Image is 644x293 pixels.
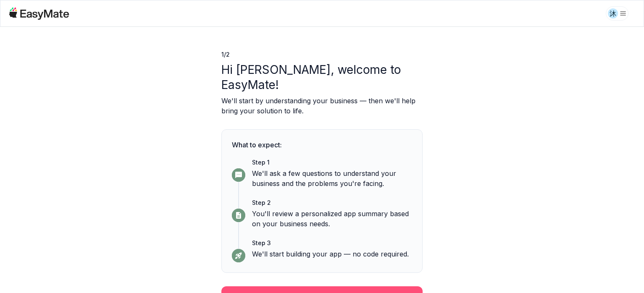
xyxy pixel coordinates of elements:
[252,199,412,207] p: Step 2
[221,62,423,92] p: Hi [PERSON_NAME], welcome to EasyMate!
[252,158,412,167] p: Step 1
[252,168,412,188] p: We'll ask a few questions to understand your business and the problems you're facing.
[221,96,423,116] p: We'll start by understanding your business — then we'll help bring your solution to life.
[232,140,412,150] p: What to expect:
[252,209,412,229] p: You'll review a personalized app summary based on your business needs.
[252,239,412,247] p: Step 3
[608,8,618,18] div: 沐
[252,249,412,259] p: We'll start building your app — no code required.
[221,50,423,59] p: 1 / 2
